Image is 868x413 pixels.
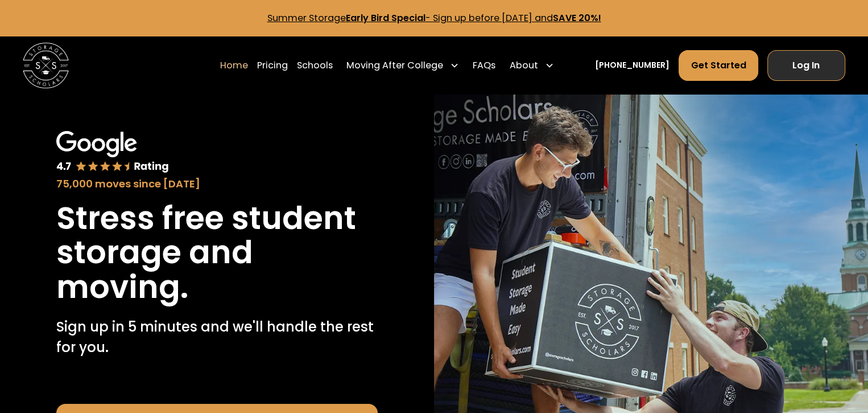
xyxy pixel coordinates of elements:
div: About [510,59,538,72]
a: [PHONE_NUMBER] [595,59,669,71]
a: Log In [767,50,845,81]
a: Summer StorageEarly Bird Special- Sign up before [DATE] andSAVE 20%! [267,11,601,24]
p: Sign up in 5 minutes and we'll handle the rest for you. [56,317,377,358]
div: About [505,50,558,81]
a: Schools [297,50,333,81]
div: Moving After College [342,50,464,81]
strong: Early Bird Special [346,11,425,24]
strong: SAVE 20%! [553,11,601,24]
div: 75,000 moves since [DATE] [56,176,377,191]
a: FAQs [473,50,495,81]
div: Moving After College [346,59,443,72]
a: Pricing [257,50,288,81]
h1: Stress free student storage and moving. [56,201,377,305]
img: Storage Scholars main logo [23,43,69,89]
img: Google 4.7 star rating [56,131,168,174]
a: Get Started [679,50,758,81]
a: Home [220,50,248,81]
